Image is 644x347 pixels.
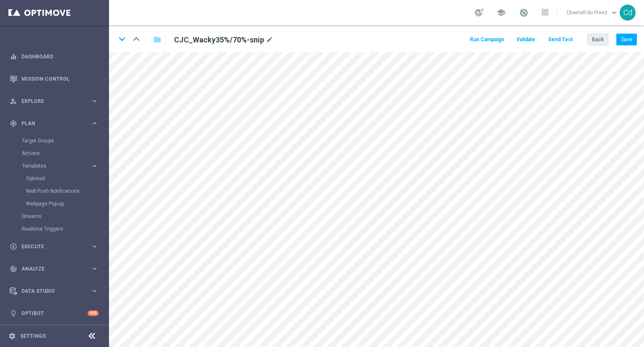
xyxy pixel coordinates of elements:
a: Mission Control [21,68,99,90]
button: Validate [515,34,537,45]
div: Streams [22,210,108,223]
div: Realtime Triggers [22,223,108,235]
button: person_search Explore keyboard_arrow_right [9,98,99,105]
div: Optimail [26,172,108,185]
a: Webpage Pop-up [26,200,87,207]
div: Optibot [10,302,99,324]
div: Data Studio [10,287,91,295]
i: keyboard_arrow_down [116,33,128,45]
div: Webpage Pop-up [26,197,108,210]
div: Cd [620,5,636,21]
i: track_changes [10,265,17,273]
span: Execute [21,244,91,249]
i: keyboard_arrow_right [91,162,99,170]
span: Explore [21,99,91,104]
a: Optibot [21,302,88,324]
i: person_search [10,97,17,105]
span: Data Studio [21,289,91,294]
i: play_circle_outline [10,243,17,250]
div: Templates [22,160,108,210]
a: Web Push Notifications [26,188,87,195]
a: Target Groups [22,137,87,144]
div: Dashboard [10,45,99,68]
a: Settings [20,334,46,339]
i: gps_fixed [10,120,17,127]
div: Analyze [10,265,91,273]
a: Realtime Triggers [22,226,87,232]
i: folder [153,34,161,45]
div: Plan [10,120,91,127]
span: Validate [517,37,535,42]
button: Back [587,34,608,45]
div: Execute [10,243,91,250]
div: Actions [22,147,108,160]
i: keyboard_arrow_right [91,265,99,273]
a: Optimail [26,175,87,182]
i: equalizer [10,53,17,60]
span: school [496,8,506,17]
i: keyboard_arrow_right [91,119,99,127]
div: +10 [88,310,99,316]
button: lightbulb Optibot +10 [9,310,99,317]
div: Web Push Notifications [26,185,108,197]
button: Run Campaign [469,34,505,45]
button: gps_fixed Plan keyboard_arrow_right [9,120,99,127]
button: equalizer Dashboard [9,53,99,60]
i: lightbulb [10,310,17,317]
button: Send Test [547,34,574,45]
div: Templates [22,163,91,168]
a: Dashboard [21,45,99,68]
button: folder [152,33,162,46]
h2: CJC_Wacky35%/70%-snip [174,35,264,45]
button: Mission Control [9,76,99,82]
div: Explore [10,97,91,105]
i: keyboard_arrow_right [91,242,99,250]
button: Templates keyboard_arrow_right [22,163,99,169]
span: keyboard_arrow_down [610,8,619,17]
i: keyboard_arrow_right [91,97,99,105]
span: Templates [22,163,82,168]
a: Streams [22,213,87,220]
i: settings [8,332,16,340]
span: Analyze [21,266,91,271]
span: Plan [21,121,91,126]
div: Mission Control [10,68,99,90]
a: Charnell du Preezkeyboard_arrow_down [566,6,620,19]
div: Target Groups [22,134,108,147]
button: Data Studio keyboard_arrow_right [9,288,99,294]
button: Save [616,34,637,45]
button: play_circle_outline Execute keyboard_arrow_right [9,243,99,250]
a: Actions [22,150,87,157]
i: keyboard_arrow_right [91,287,99,295]
i: mode_edit [266,35,273,45]
button: track_changes Analyze keyboard_arrow_right [9,266,99,272]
